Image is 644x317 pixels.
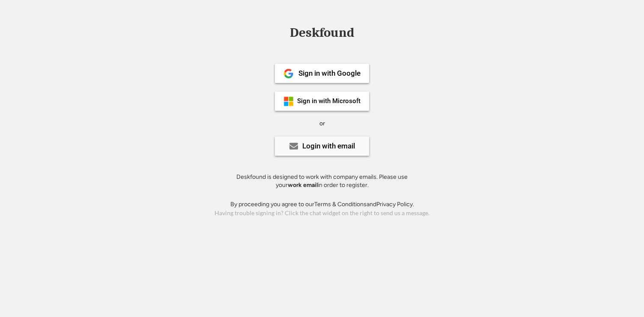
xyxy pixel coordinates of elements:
[298,70,361,77] div: Sign in with Google
[286,26,358,39] div: Deskfound
[302,142,355,150] div: Login with email
[297,98,361,104] div: Sign in with Microsoft
[319,119,325,128] div: or
[314,201,367,208] a: Terms & Conditions
[230,200,414,209] div: By proceeding you agree to our and
[226,173,418,190] div: Deskfound is designed to work with company emails. Please use your in order to register.
[376,201,414,208] a: Privacy Policy.
[283,96,294,107] img: ms-symbollockup_mssymbol_19.png
[288,181,318,189] strong: work email
[283,68,294,79] img: 1024px-Google__G__Logo.svg.png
